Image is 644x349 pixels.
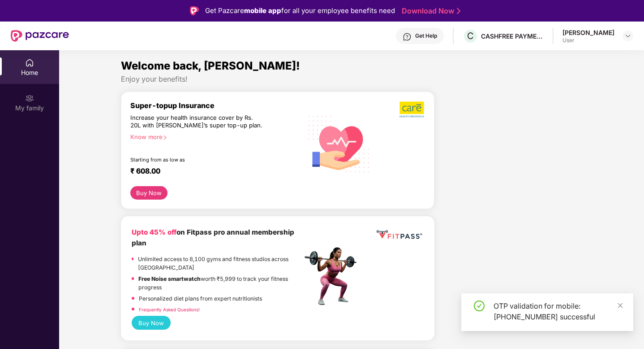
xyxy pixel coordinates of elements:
button: Buy Now [132,316,171,330]
img: Stroke [457,6,460,16]
div: [PERSON_NAME] [562,28,614,37]
a: Download Now [402,6,458,16]
div: Increase your health insurance cover by Rs. 20L with [PERSON_NAME]’s super top-up plan. [130,114,264,130]
a: Frequently Asked Questions! [139,307,200,312]
b: on Fitpass pro annual membership plan [132,228,294,247]
button: Buy Now [130,186,167,200]
img: svg+xml;base64,PHN2ZyBpZD0iSG9tZSIgeG1sbnM9Imh0dHA6Ly93d3cudzMub3JnLzIwMDAvc3ZnIiB3aWR0aD0iMjAiIG... [25,58,34,67]
div: Get Help [415,32,437,39]
div: ₹ 608.00 [130,166,293,177]
div: Starting from as low as [130,157,264,163]
img: svg+xml;base64,PHN2ZyBpZD0iSGVscC0zMngzMiIgeG1sbnM9Imh0dHA6Ly93d3cudzMub3JnLzIwMDAvc3ZnIiB3aWR0aD... [403,32,412,41]
p: Personalized diet plans from expert nutritionists [139,294,262,303]
img: fpp.png [302,245,365,308]
div: Know more [130,133,297,140]
p: worth ₹5,999 to track your fitness progress [138,275,302,292]
div: Get Pazcare for all your employee benefits need [205,5,395,16]
img: svg+xml;base64,PHN2ZyB4bWxucz0iaHR0cDovL3d3dy53My5vcmcvMjAwMC9zdmciIHhtbG5zOnhsaW5rPSJodHRwOi8vd3... [302,106,376,181]
img: svg+xml;base64,PHN2ZyBpZD0iRHJvcGRvd24tMzJ4MzIiIHhtbG5zPSJodHRwOi8vd3d3LnczLm9yZy8yMDAwL3N2ZyIgd2... [624,32,631,39]
b: Upto 45% off [132,228,176,236]
img: Logo [190,6,199,15]
strong: Free Noise smartwatch [138,275,201,282]
span: right [163,135,167,140]
span: Welcome back, [PERSON_NAME]! [121,59,300,72]
span: close [617,302,623,309]
span: check-circle [474,301,485,311]
img: fppp.png [375,227,424,242]
p: Unlimited access to 8,100 gyms and fitness studios across [GEOGRAPHIC_DATA] [138,255,302,272]
img: b5dec4f62d2307b9de63beb79f102df3.png [399,101,425,118]
span: C [467,31,474,41]
img: svg+xml;base64,PHN2ZyB3aWR0aD0iMjAiIGhlaWdodD0iMjAiIHZpZXdCb3g9IjAgMCAyMCAyMCIgZmlsbD0ibm9uZSIgeG... [25,94,34,103]
div: CASHFREE PAYMENTS INDIA PVT. LTD. [481,32,544,40]
img: New Pazcare Logo [11,30,69,42]
div: Super-topup Insurance [130,101,302,110]
div: User [562,37,614,44]
div: OTP validation for mobile: [PHONE_NUMBER] successful [494,301,623,322]
strong: mobile app [244,6,281,15]
div: Enjoy your benefits! [121,74,583,84]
